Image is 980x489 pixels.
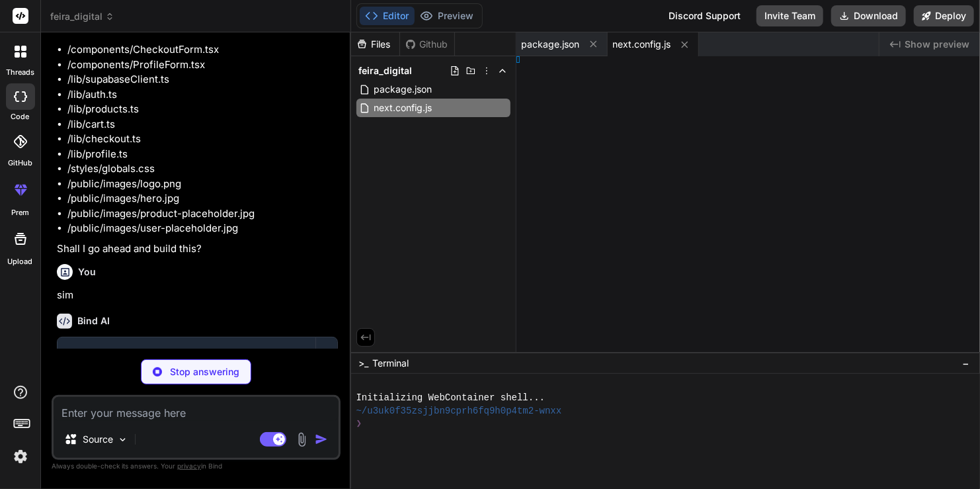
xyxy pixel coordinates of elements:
[373,357,409,370] span: Terminal
[8,256,33,267] label: Upload
[67,191,338,206] li: /public/images/hero.jpg
[756,5,823,26] button: Invite Team
[613,38,671,51] span: next.config.js
[71,347,302,360] div: Feira Digital
[315,433,328,446] img: icon
[67,206,338,222] li: /public/images/product-placeholder.jpg
[661,5,749,26] div: Discord Support
[415,7,479,25] button: Preview
[58,337,315,381] button: Feira DigitalClick to open Workbench
[78,265,96,279] h6: You
[170,365,239,378] p: Stop answering
[67,117,338,132] li: /lib/cart.ts
[962,357,969,370] span: −
[360,7,415,25] button: Editor
[67,72,338,87] li: /lib/supabaseClient.ts
[67,42,338,58] li: /components/CheckoutForm.tsx
[905,38,969,51] span: Show preview
[11,207,29,218] label: prem
[83,433,113,446] p: Source
[356,405,562,418] span: ~/u3uk0f35zsjjbn9cprh6fq9h0p4tm2-wnxx
[67,58,338,73] li: /components/ProfileForm.tsx
[359,64,413,77] span: feira_digital
[67,132,338,147] li: /lib/checkout.ts
[356,418,363,430] span: ❯
[359,357,369,370] span: >_
[356,392,546,404] span: Initializing WebContainer shell...
[9,445,32,468] img: settings
[6,67,34,78] label: threads
[67,87,338,103] li: /lib/auth.ts
[52,460,341,472] p: Always double-check its answers. Your in Bind
[294,432,309,447] img: attachment
[67,177,338,192] li: /public/images/logo.png
[373,100,434,116] span: next.config.js
[914,5,974,26] button: Deploy
[351,38,399,51] div: Files
[67,147,338,162] li: /lib/profile.ts
[11,111,30,122] label: code
[400,38,454,51] div: Github
[67,221,338,236] li: /public/images/user-placeholder.jpg
[67,102,338,117] li: /lib/products.ts
[57,288,338,303] p: sim
[8,157,32,169] label: GitHub
[177,462,201,470] span: privacy
[117,434,128,445] img: Pick Models
[57,242,338,257] p: Shall I go ahead and build this?
[522,38,580,51] span: package.json
[960,353,972,374] button: −
[373,81,434,97] span: package.json
[67,161,338,177] li: /styles/globals.css
[831,5,906,26] button: Download
[77,314,110,328] h6: Bind AI
[50,10,114,23] span: feira_digital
